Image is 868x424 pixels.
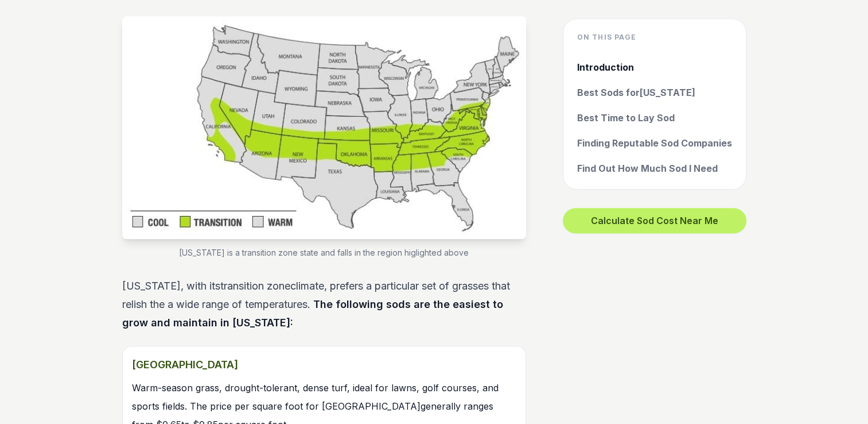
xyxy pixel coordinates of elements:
[122,277,526,332] p: [US_STATE] , with its transition zone climate, prefers a particular set of grasses that relish th...
[122,16,526,239] img: A geographical map highlighting Maryland located in the transition zone region of the United States
[132,356,516,374] strong: [GEOGRAPHIC_DATA]
[577,111,732,125] a: Best Time to Lay Sod
[577,136,732,150] a: Finding Reputable Sod Companies
[563,208,746,233] button: Calculate Sod Cost Near Me
[577,33,732,42] h4: On this page
[577,86,732,99] a: Best Sods for[US_STATE]
[577,60,732,74] a: Introduction
[122,247,526,259] figcaption: [US_STATE] is a transition zone state and falls in the region higlighted above
[577,161,732,175] a: Find Out How Much Sod I Need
